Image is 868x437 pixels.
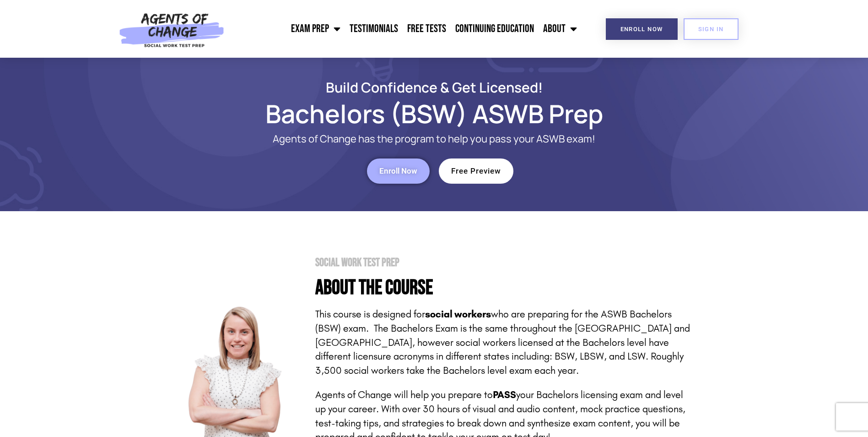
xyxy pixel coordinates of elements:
span: SIGN IN [698,26,724,32]
a: Exam Prep [286,17,345,40]
a: Free Preview [439,158,513,184]
a: Testimonials [345,17,403,40]
h4: About the Course [315,278,695,298]
nav: Menu [229,17,582,40]
strong: social workers [425,308,491,320]
strong: PASS [493,389,516,401]
a: Continuing Education [451,17,539,40]
h2: Social Work Test Prep [315,257,695,268]
p: Agents of Change has the program to help you pass your ASWB exam! [210,133,658,145]
a: Enroll Now [367,158,430,184]
a: Enroll Now [606,18,678,40]
h1: Bachelors (BSW) ASWB Prep [173,103,695,124]
a: SIGN IN [684,18,739,40]
p: This course is designed for who are preparing for the ASWB Bachelors (BSW) exam. The Bachelors Ex... [315,307,695,378]
a: About [539,17,582,40]
a: Free Tests [403,17,451,40]
span: Enroll Now [379,167,417,175]
h2: Build Confidence & Get Licensed! [173,81,695,94]
span: Free Preview [451,167,501,175]
span: Enroll Now [620,26,663,32]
